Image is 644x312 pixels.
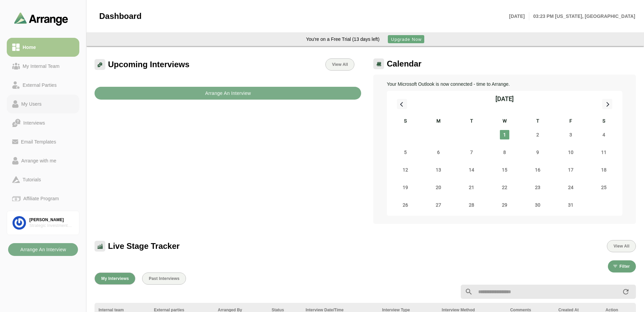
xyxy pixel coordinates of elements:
[95,272,135,285] button: My Interviews
[554,117,587,126] div: F
[422,117,455,126] div: M
[21,119,48,127] div: Interviews
[7,38,79,57] a: Home
[566,148,575,157] span: Friday, October 10, 2025
[401,200,410,210] span: Sunday, October 26, 2025
[455,117,488,126] div: T
[142,272,186,285] button: Past Interviews
[401,165,410,175] span: Sunday, October 12, 2025
[529,12,635,20] p: 03:23 PM [US_STATE], [GEOGRAPHIC_DATA]
[108,59,189,70] span: Upcoming Interviews
[389,117,422,126] div: S
[149,276,180,281] span: Past Interviews
[19,157,59,165] div: Arrange with me
[20,62,62,70] div: My Internal Team
[29,217,74,223] div: [PERSON_NAME]
[566,183,575,192] span: Friday, October 24, 2025
[7,189,79,208] a: Affiliate Program
[509,12,529,20] p: [DATE]
[8,243,78,256] button: Arrange An Interview
[19,100,44,108] div: My Users
[434,165,443,175] span: Monday, October 13, 2025
[566,165,575,175] span: Friday, October 17, 2025
[18,138,59,146] div: Email Templates
[20,43,38,51] div: Home
[7,113,79,132] a: Interviews
[325,58,354,71] a: View All
[29,223,74,229] div: Strategic Investment Group
[99,11,141,21] span: Dashboard
[387,80,622,88] p: Your Microsoft Outlook is now connected - time to Arrange.
[533,130,542,139] span: Thursday, October 2, 2025
[467,165,476,175] span: Tuesday, October 14, 2025
[467,183,476,192] span: Tuesday, October 21, 2025
[391,37,422,42] span: Upgrade Now
[401,148,410,157] span: Sunday, October 5, 2025
[7,57,79,76] a: My Internal Team
[20,176,44,184] div: Tutorials
[533,148,542,157] span: Thursday, October 9, 2025
[205,87,251,100] b: Arrange An Interview
[500,130,509,139] span: Wednesday, October 1, 2025
[467,148,476,157] span: Tuesday, October 7, 2025
[599,165,609,175] span: Saturday, October 18, 2025
[500,165,509,175] span: Wednesday, October 15, 2025
[613,244,629,249] span: View All
[533,183,542,192] span: Thursday, October 23, 2025
[401,183,410,192] span: Sunday, October 19, 2025
[488,117,521,126] div: W
[101,276,129,281] span: My Interviews
[434,200,443,210] span: Monday, October 27, 2025
[7,76,79,95] a: External Parties
[622,288,630,296] i: appended action
[95,87,361,100] button: Arrange An Interview
[7,170,79,189] a: Tutorials
[500,148,509,157] span: Wednesday, October 8, 2025
[7,132,79,151] a: Email Templates
[387,59,422,69] span: Calendar
[533,165,542,175] span: Thursday, October 16, 2025
[533,200,542,210] span: Thursday, October 30, 2025
[599,130,609,139] span: Saturday, October 4, 2025
[7,151,79,170] a: Arrange with me
[599,148,609,157] span: Saturday, October 11, 2025
[20,81,59,89] div: External Parties
[21,194,61,203] div: Affiliate Program
[599,183,609,192] span: Saturday, October 25, 2025
[495,94,514,104] div: [DATE]
[7,95,79,113] a: My Users
[332,62,348,67] span: View All
[500,183,509,192] span: Wednesday, October 22, 2025
[14,12,68,25] img: arrangeai-name-small-logo.4d2b8aee.svg
[521,117,554,126] div: T
[108,241,180,251] span: Live Stage Tracker
[608,260,636,272] button: Filter
[20,243,66,256] b: Arrange An Interview
[566,130,575,139] span: Friday, October 3, 2025
[587,117,620,126] div: S
[434,148,443,157] span: Monday, October 6, 2025
[434,183,443,192] span: Monday, October 20, 2025
[500,200,509,210] span: Wednesday, October 29, 2025
[566,200,575,210] span: Friday, October 31, 2025
[467,200,476,210] span: Tuesday, October 28, 2025
[607,240,636,252] button: View All
[388,35,424,43] button: Upgrade Now
[306,35,380,43] div: You're on a Free Trial (13 days left)
[7,211,79,235] a: [PERSON_NAME]Strategic Investment Group
[619,264,630,269] span: Filter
